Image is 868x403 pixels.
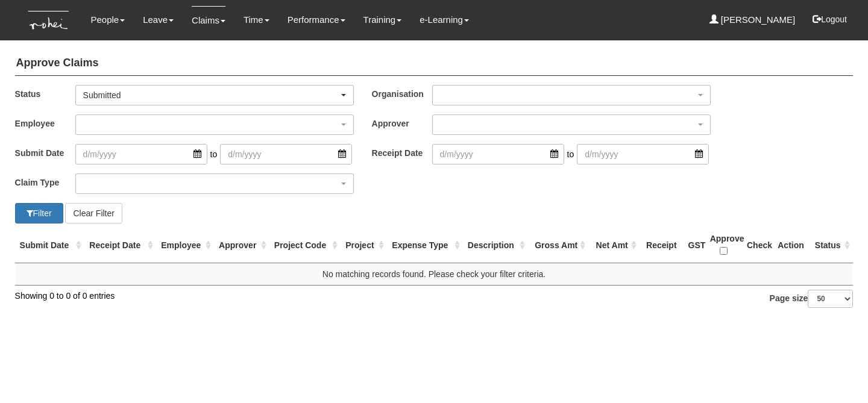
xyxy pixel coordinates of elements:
[15,263,854,285] td: No matching records found. Please check your filter criteria.
[588,228,640,263] th: Net Amt : activate to sort column ascending
[528,228,588,263] th: Gross Amt : activate to sort column ascending
[192,6,225,34] a: Claims
[83,89,339,101] div: Submitted
[817,355,856,391] iframe: chat widget
[770,290,854,308] label: Page size
[564,144,577,164] span: to
[372,144,432,161] label: Receipt Date
[214,228,269,263] th: Approver : activate to sort column ascending
[207,144,221,164] span: to
[387,228,462,263] th: Expense Type : activate to sort column ascending
[742,228,772,263] th: Check
[804,5,855,34] button: Logout
[90,6,125,34] a: People
[577,144,709,164] input: d/m/yyyy
[244,6,269,34] a: Time
[341,228,387,263] th: Project : activate to sort column ascending
[463,228,528,263] th: Description : activate to sort column ascending
[15,173,75,191] label: Claim Type
[75,85,354,105] button: Submitted
[372,114,432,132] label: Approver
[15,114,75,132] label: Employee
[15,85,75,102] label: Status
[709,6,796,34] a: [PERSON_NAME]
[684,228,705,263] th: GST
[143,6,174,34] a: Leave
[372,85,432,102] label: Organisation
[156,228,214,263] th: Employee : activate to sort column ascending
[808,290,853,308] select: Page size
[810,228,854,263] th: Status : activate to sort column ascending
[288,6,345,34] a: Performance
[15,51,854,76] h4: Approve Claims
[65,203,122,223] button: Clear Filter
[84,228,156,263] th: Receipt Date : activate to sort column ascending
[15,144,75,161] label: Submit Date
[432,144,564,164] input: d/m/yyyy
[640,228,683,263] th: Receipt
[363,6,402,34] a: Training
[420,6,469,34] a: e-Learning
[705,228,742,263] th: Approve
[15,228,85,263] th: Submit Date : activate to sort column ascending
[269,228,341,263] th: Project Code : activate to sort column ascending
[75,144,207,164] input: d/m/yyyy
[15,203,63,223] button: Filter
[772,228,810,263] th: Action
[220,144,352,164] input: d/m/yyyy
